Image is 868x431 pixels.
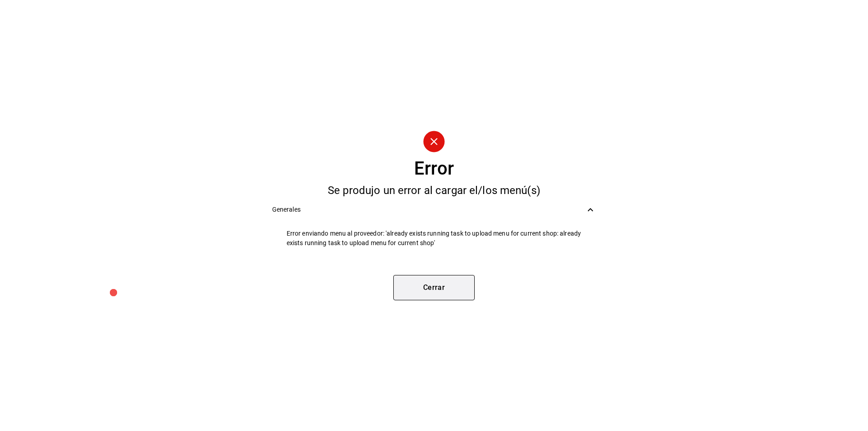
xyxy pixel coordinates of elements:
[265,199,604,220] div: Generales
[287,229,596,248] span: Error enviando menu al proveedor: 'already exists running task to upload menu for current shop: a...
[265,185,604,196] div: Se produjo un error al cargar el/los menú(s)
[414,160,454,178] div: Error
[393,275,475,300] button: Cerrar
[272,205,585,214] span: Generales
